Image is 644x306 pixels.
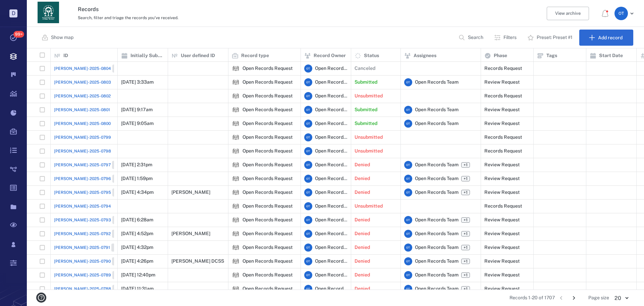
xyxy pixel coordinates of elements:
div: O T [304,230,312,238]
span: 99+ [13,31,24,38]
p: Status [364,52,379,59]
span: Open Records Team [315,162,347,168]
div: Open Records Request [243,66,293,71]
div: Records Request [484,93,522,98]
span: +1 [461,217,470,223]
span: Open Records Team [415,244,459,251]
span: [PERSON_NAME]-2025-0800 [54,121,111,127]
span: +1 [461,272,470,278]
span: Open Records Team [415,258,459,265]
span: Closed [114,272,129,278]
div: O T [404,188,412,196]
a: [PERSON_NAME]-2025-0792Closed [54,230,130,238]
div: O T [304,202,312,210]
p: Submitted [355,120,377,127]
button: Go to next page [569,293,579,303]
p: Initially Submitted Date [130,52,164,59]
div: Open Records Request [232,106,240,114]
p: [DATE] 4:52pm [121,230,153,237]
a: [PERSON_NAME]-2025-0802 [54,93,111,99]
a: [PERSON_NAME]-2025-0790Closed [54,257,130,265]
span: Help [15,5,29,11]
div: Open Records Request [232,92,240,100]
div: Open Records Request [243,162,293,167]
p: Assignees [414,52,436,59]
p: Denied [355,189,370,196]
p: Denied [355,272,370,278]
span: Open Records Team [315,120,347,127]
span: Closed [114,66,129,72]
span: +1 [462,162,469,168]
p: ID [63,52,68,59]
div: O T [304,147,312,155]
span: [PERSON_NAME]-2025-0796 [54,176,111,182]
img: icon Open Records Request [232,120,240,128]
span: [PERSON_NAME]-2025-0801 [54,107,110,113]
div: O T [614,7,628,20]
div: O T [304,244,312,252]
span: Open Records Team [415,79,459,86]
p: Record Owner [314,52,346,59]
div: Open Records Request [232,161,240,169]
div: Review Request [484,176,520,181]
span: Closed [114,217,129,223]
div: Review Request [484,190,520,195]
img: icon Open Records Request [232,230,240,238]
div: O T [404,78,412,86]
img: icon Open Records Request [232,147,240,155]
span: Open Records Team [415,217,459,223]
p: Denied [355,258,370,265]
div: Review Request [484,231,520,236]
img: icon Open Records Request [232,175,240,183]
p: Tags [546,52,557,59]
div: Open Records Request [232,175,240,183]
div: [PERSON_NAME] [171,231,210,236]
span: Open Records Team [315,134,347,141]
button: Show map [38,30,79,46]
img: Georgia Department of Human Services logo [38,2,59,23]
span: Open Records Team [415,230,459,237]
p: Denied [355,162,370,168]
span: [PERSON_NAME]-2025-0799 [54,134,111,140]
div: Open Records Request [232,147,240,155]
a: Go home [38,2,59,26]
div: O T [404,175,412,183]
div: Open Records Request [243,80,293,85]
a: [PERSON_NAME]-2025-0804Closed [54,64,131,73]
div: Open Records Request [232,285,240,293]
div: O T [404,271,412,279]
a: [PERSON_NAME]-2025-0798 [54,148,111,154]
span: +1 [462,245,469,251]
div: Open Records Request [243,217,293,222]
button: Search [454,30,489,46]
div: Open Records Request [232,133,240,141]
p: Denied [355,286,370,292]
div: Records Request [484,135,522,140]
span: +1 [461,286,470,292]
img: icon Open Records Request [232,64,240,73]
span: +1 [462,190,469,195]
div: [PERSON_NAME] DCSS [171,259,224,264]
span: +1 [462,272,469,278]
p: Denied [355,244,370,251]
img: icon Open Records Request [232,133,240,141]
img: icon Open Records Request [232,285,240,293]
span: [PERSON_NAME]-2025-0788 [54,286,111,292]
div: Open Records Request [232,244,240,252]
img: icon Open Records Request [232,92,240,100]
div: O T [404,106,412,114]
p: [DATE] 9:17am [121,106,153,113]
div: Open Records Request [243,259,293,264]
button: Add record [579,30,633,46]
span: Open Records Team [315,230,347,237]
p: Phase [494,52,507,59]
span: Closed [114,190,129,195]
a: [PERSON_NAME]-2025-0788Closed [54,285,131,293]
button: OT [614,7,636,20]
div: O T [404,285,412,293]
div: Open Records Request [243,176,293,181]
span: Open Records Team [415,272,459,278]
span: +1 [462,217,469,223]
a: [PERSON_NAME]-2025-0796Closed [54,175,131,183]
span: Closed [113,259,129,264]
